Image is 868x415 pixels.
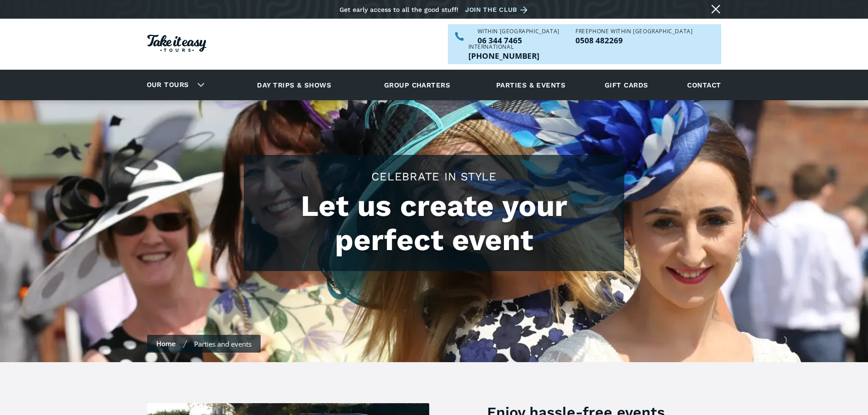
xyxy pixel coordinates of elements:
[194,339,252,348] div: Parties and events
[575,36,693,44] a: Call us freephone within NZ on 0508482269
[373,72,462,97] a: Group charters
[465,4,531,15] a: Join the club
[468,44,539,50] div: International
[683,72,725,97] a: Contact
[492,72,570,97] a: Parties & events
[575,29,693,34] div: Freephone WITHIN [GEOGRAPHIC_DATA]
[575,36,693,44] p: 0508 482269
[136,72,212,97] div: Our tours
[253,169,615,184] h2: CELEBRATE IN STYLE
[478,29,560,34] div: WITHIN [GEOGRAPHIC_DATA]
[478,36,560,44] a: Call us within NZ on 063447465
[156,339,176,348] a: Home
[140,74,196,96] a: Our tours
[147,30,206,59] a: Homepage
[253,189,615,257] h1: Let us create your perfect event
[147,35,206,52] img: Take it easy Tours logo
[600,72,653,97] a: Gift cards
[468,52,539,60] p: [PHONE_NUMBER]
[478,36,560,44] p: 06 344 7465
[709,2,723,16] a: Close message
[246,72,343,97] a: Day trips & shows
[468,52,539,60] a: Call us outside of NZ on +6463447465
[339,6,458,13] div: Get early access to all the good stuff!
[147,335,261,353] nav: Breadcrumbs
